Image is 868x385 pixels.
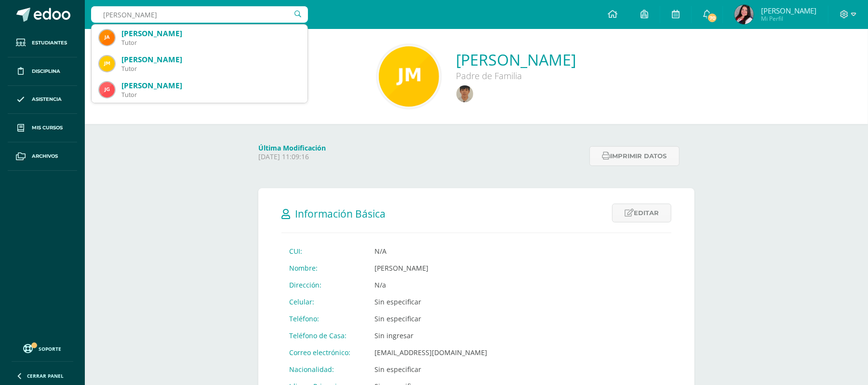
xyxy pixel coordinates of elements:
[295,207,386,220] span: Información Básica
[281,344,367,361] td: Correo electrónico:
[707,13,718,23] span: 70
[367,276,495,293] td: N/a
[367,344,495,361] td: [EMAIL_ADDRESS][DOMAIN_NAME]
[281,243,367,260] td: CUI:
[121,91,300,99] div: Tutor
[121,65,300,73] div: Tutor
[456,49,576,70] a: [PERSON_NAME]
[281,361,367,378] td: Nacionalidad:
[39,345,62,352] span: Soporte
[121,55,300,65] div: [PERSON_NAME]
[734,5,754,24] img: 16655eaa1f1dea4b665480ba9de6243a.png
[367,260,495,276] td: [PERSON_NAME]
[99,56,115,71] img: ec809518eb63b83b7ddd33d44e58cf58.png
[367,243,495,260] td: N/A
[8,86,77,114] a: Asistencia
[32,68,60,75] span: Disciplina
[379,46,439,107] img: be4e810997b9d020de2adccf7ae12a51.png
[32,39,67,47] span: Estudiantes
[32,96,62,103] span: Asistencia
[8,57,77,86] a: Disciplina
[589,146,680,166] button: Imprimir datos
[761,6,816,15] span: [PERSON_NAME]
[367,327,495,344] td: Sin ingresar
[99,30,115,45] img: e5e3c682e0aaef29d3808e97c9c92727.png
[91,6,308,23] input: Busca un usuario...
[8,29,77,57] a: Estudiantes
[27,372,64,379] span: Cerrar panel
[32,152,58,160] span: Archivos
[367,361,495,378] td: Sin especificar
[12,342,73,355] a: Soporte
[367,293,495,310] td: Sin especificar
[121,81,300,91] div: [PERSON_NAME]
[281,327,367,344] td: Teléfono de Casa:
[121,28,300,39] div: [PERSON_NAME]
[367,310,495,327] td: Sin especificar
[281,293,367,310] td: Celular:
[281,310,367,327] td: Teléfono:
[281,260,367,276] td: Nombre:
[761,14,816,23] span: Mi Perfil
[612,204,671,222] a: Editar
[32,124,63,132] span: Mis cursos
[456,70,576,82] div: Padre de Familia
[258,152,584,161] p: [DATE] 11:09:16
[258,143,584,152] h4: Última Modificación
[99,82,115,97] img: 191b30dd545b4453dc1c2f4c4c210e75.png
[121,39,300,47] div: Tutor
[456,85,473,102] img: 3588085b5f993bb0bf075a26d0541cb8.png
[8,142,77,171] a: Archivos
[281,276,367,293] td: Dirección:
[8,114,77,142] a: Mis cursos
